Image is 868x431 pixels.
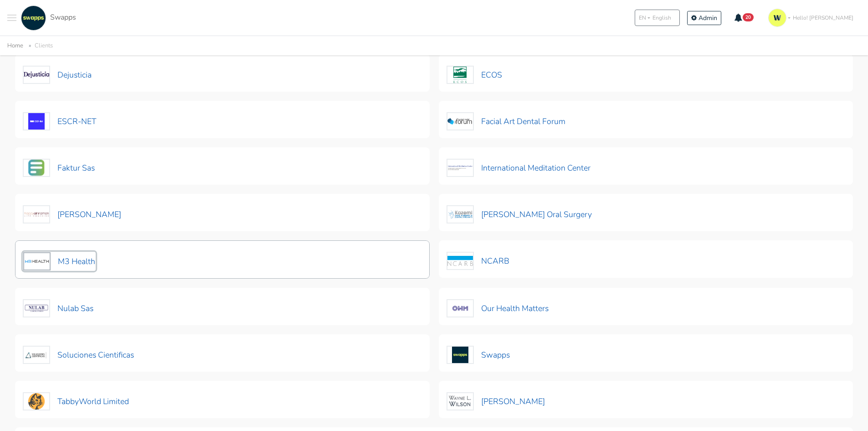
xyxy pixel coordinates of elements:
[23,252,51,270] img: M3 Health
[19,5,76,31] a: Swapps
[793,14,853,22] span: Hello! [PERSON_NAME]
[687,11,721,25] a: Admin
[23,205,50,223] img: Kathy Jalali
[22,65,92,84] button: Dejusticia
[22,158,95,177] button: Faktur Sas
[743,13,754,21] span: 20
[22,205,122,224] button: [PERSON_NAME]
[446,299,549,318] button: Our Health Matters
[50,12,76,22] span: Swapps
[446,251,510,270] button: NCARB
[447,205,474,223] img: Kazemi Oral Surgery
[25,41,53,51] li: Clients
[446,65,503,84] button: ECOS
[23,346,50,364] img: Soluciones Cientificas
[22,112,97,131] button: ESCR-NET
[447,112,474,130] img: Facial Art Dental Forum
[23,159,50,177] img: Faktur Sas
[446,205,592,224] button: [PERSON_NAME] Oral Surgery
[23,66,50,84] img: Dejusticia
[446,112,566,131] button: Facial Art Dental Forum
[22,299,94,318] button: Nulab Sas
[699,14,717,22] span: Admin
[7,42,23,50] a: Home
[652,14,671,22] span: English
[447,392,474,410] img: Wayne Wilson
[21,5,46,31] img: swapps-linkedin-v2.jpg
[447,346,474,364] img: Swapps
[446,392,545,411] button: [PERSON_NAME]
[765,5,861,31] a: Hello! [PERSON_NAME]
[446,345,510,364] button: Swapps
[23,252,96,271] button: M3 Health
[729,10,760,26] button: 20
[635,10,680,26] button: ENEnglish
[446,158,591,177] button: International Meditation Center
[23,112,50,130] img: ESCR-NET
[447,252,474,270] img: NCARB
[22,345,134,364] button: Soluciones Cientificas
[447,159,474,177] img: International Meditation Center
[447,66,474,84] img: ECOS
[22,392,129,411] button: TabbyWorld Limited
[447,299,474,317] img: Our Health Matters
[23,299,50,317] img: Nulab Sas
[768,9,786,27] img: isotipo-3-3e143c57.png
[23,392,50,410] img: TabbyWorld Limited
